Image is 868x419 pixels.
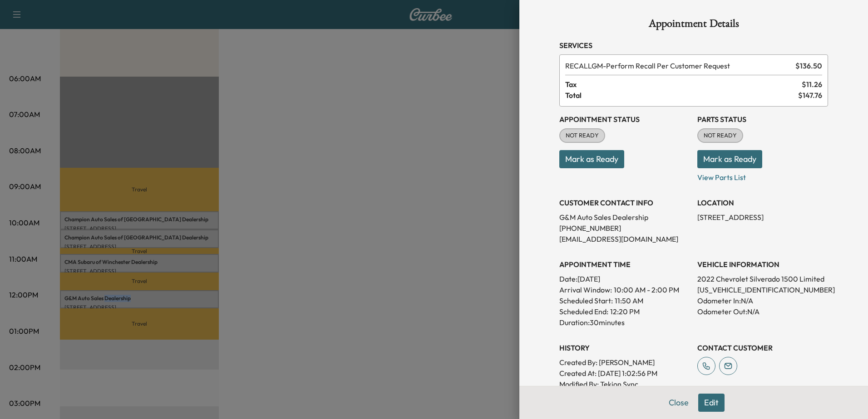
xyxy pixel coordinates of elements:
p: [PHONE_NUMBER] [559,223,690,234]
span: $ 11.26 [802,79,822,90]
h3: CUSTOMER CONTACT INFO [559,197,690,208]
h3: LOCATION [697,197,828,208]
p: Modified By : Tekion Sync [559,379,690,390]
span: Tax [565,79,802,90]
p: 12:20 PM [610,306,640,317]
h3: Parts Status [697,114,828,125]
span: $ 147.76 [798,90,822,101]
p: Created By : [PERSON_NAME] [559,357,690,368]
h3: CONTACT CUSTOMER [697,342,828,353]
span: NOT READY [698,131,742,140]
h3: Appointment Status [559,114,690,125]
p: [STREET_ADDRESS] [697,212,828,223]
span: NOT READY [560,131,604,140]
p: Created At : [DATE] 1:02:56 PM [559,368,690,379]
button: Edit [698,394,725,412]
p: Arrival Window: [559,284,690,295]
p: 2022 Chevrolet Silverado 1500 Limited [697,273,828,284]
h1: Appointment Details [559,18,828,33]
p: Duration: 30 minutes [559,317,690,328]
p: [EMAIL_ADDRESS][DOMAIN_NAME] [559,234,690,244]
h3: History [559,342,690,353]
p: 11:50 AM [615,295,643,306]
span: Perform Recall Per Customer Request [565,60,792,71]
h3: Services [559,40,828,51]
span: 10:00 AM - 2:00 PM [614,284,679,295]
button: Mark as Ready [697,150,762,168]
p: Scheduled Start: [559,295,613,306]
p: Odometer Out: N/A [697,306,828,317]
h3: VEHICLE INFORMATION [697,259,828,270]
button: Close [663,394,695,412]
p: View Parts List [697,168,828,183]
span: $ 136.50 [795,60,822,71]
p: Odometer In: N/A [697,295,828,306]
span: Total [565,90,798,101]
p: [US_VEHICLE_IDENTIFICATION_NUMBER] [697,284,828,295]
p: Scheduled End: [559,306,608,317]
button: Mark as Ready [559,150,624,168]
p: G&M Auto Sales Dealership [559,212,690,223]
h3: APPOINTMENT TIME [559,259,690,270]
p: Date: [DATE] [559,273,690,284]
